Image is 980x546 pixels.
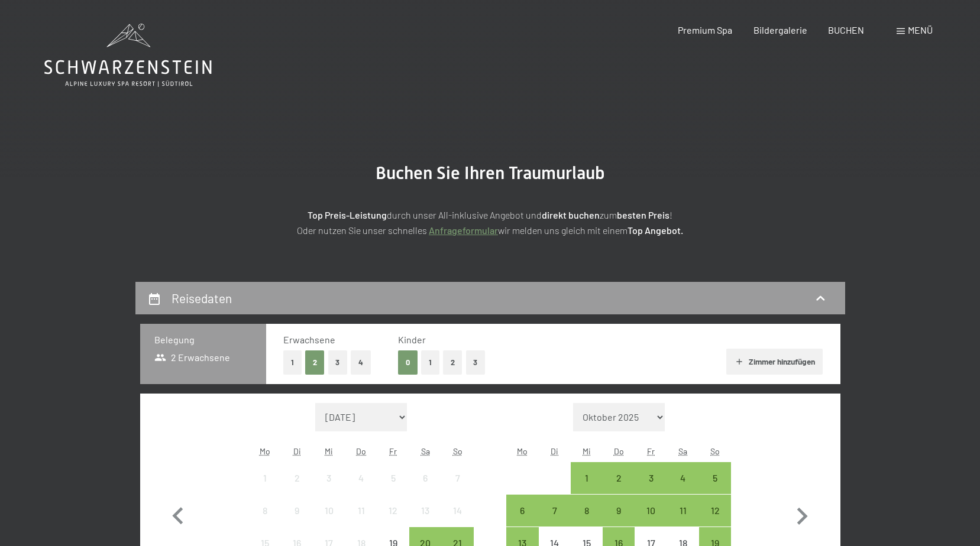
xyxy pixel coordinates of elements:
[667,495,699,526] div: Anreise möglich
[442,506,472,535] div: 14
[466,350,486,375] button: 3
[409,495,441,526] div: Anreise nicht möglich
[617,209,669,220] strong: besten Preis
[377,462,409,494] div: Fri Sep 05 2025
[281,495,313,526] div: Tue Sep 09 2025
[628,225,683,236] strong: Top Angebot.
[356,446,366,456] abbr: Donnerstag
[347,473,376,503] div: 4
[154,351,231,364] span: 2 Erwachsene
[409,495,441,526] div: Sat Sep 13 2025
[421,446,430,456] abbr: Samstag
[635,495,667,526] div: Anreise möglich
[506,495,538,526] div: Anreise möglich
[603,495,635,526] div: Thu Oct 09 2025
[699,462,731,494] div: Anreise möglich
[249,462,281,494] div: Mon Sep 01 2025
[409,462,441,494] div: Anreise nicht möglich
[603,495,635,526] div: Anreise möglich
[603,462,635,494] div: Anreise möglich
[293,446,301,456] abbr: Dienstag
[699,462,731,494] div: Sun Oct 05 2025
[305,350,325,375] button: 2
[281,495,313,526] div: Anreise nicht möglich
[249,495,281,526] div: Anreise nicht möglich
[379,506,408,535] div: 12
[908,24,933,35] span: Menü
[260,446,270,456] abbr: Montag
[377,495,409,526] div: Anreise nicht möglich
[635,495,667,526] div: Fri Oct 10 2025
[571,495,603,526] div: Anreise möglich
[539,495,571,526] div: Tue Oct 07 2025
[726,349,823,375] button: Zimmer hinzufügen
[699,495,731,526] div: Anreise möglich
[710,446,720,456] abbr: Sonntag
[314,506,344,535] div: 10
[282,506,312,535] div: 9
[314,473,344,503] div: 3
[172,291,232,305] h2: Reisedaten
[667,495,699,526] div: Sat Oct 11 2025
[398,334,426,345] span: Kinder
[828,24,864,35] a: BUCHEN
[542,209,600,220] strong: direkt buchen
[604,506,633,535] div: 9
[377,462,409,494] div: Anreise nicht möglich
[441,495,473,526] div: Sun Sep 14 2025
[281,462,313,494] div: Anreise nicht möglich
[668,473,698,503] div: 4
[539,495,571,526] div: Anreise möglich
[604,473,633,503] div: 2
[678,24,732,35] span: Premium Spa
[345,462,377,494] div: Anreise nicht möglich
[347,506,376,535] div: 11
[603,462,635,494] div: Thu Oct 02 2025
[636,506,665,535] div: 10
[308,209,387,220] strong: Top Preis-Leistung
[614,446,624,456] abbr: Donnerstag
[429,225,498,236] a: Anfrageformular
[507,506,537,535] div: 6
[313,495,345,526] div: Anreise nicht möglich
[540,506,570,535] div: 7
[635,462,667,494] div: Anreise möglich
[635,462,667,494] div: Fri Oct 03 2025
[249,495,281,526] div: Mon Sep 08 2025
[154,333,252,346] h3: Belegung
[345,495,377,526] div: Anreise nicht möglich
[647,446,655,456] abbr: Freitag
[443,350,462,375] button: 2
[700,473,730,503] div: 5
[700,506,730,535] div: 12
[442,473,472,503] div: 7
[351,350,371,375] button: 4
[667,462,699,494] div: Sat Oct 04 2025
[571,462,603,494] div: Anreise möglich
[571,495,603,526] div: Wed Oct 08 2025
[313,462,345,494] div: Anreise nicht möglich
[571,462,603,494] div: Wed Oct 01 2025
[699,495,731,526] div: Sun Oct 12 2025
[441,495,473,526] div: Anreise nicht möglich
[249,462,281,494] div: Anreise nicht möglich
[410,506,440,535] div: 13
[517,446,528,456] abbr: Montag
[325,446,333,456] abbr: Mittwoch
[678,446,687,456] abbr: Samstag
[551,446,558,456] abbr: Dienstag
[328,350,348,375] button: 3
[753,24,807,35] a: Bildergalerie
[376,162,605,183] span: Buchen Sie Ihren Traumurlaub
[195,207,786,238] p: durch unser All-inklusive Angebot und zum ! Oder nutzen Sie unser schnelles wir melden uns gleich...
[453,446,462,456] abbr: Sonntag
[250,506,280,535] div: 8
[282,473,312,503] div: 2
[250,473,280,503] div: 1
[345,462,377,494] div: Thu Sep 04 2025
[409,462,441,494] div: Sat Sep 06 2025
[667,462,699,494] div: Anreise möglich
[377,495,409,526] div: Fri Sep 12 2025
[583,446,591,456] abbr: Mittwoch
